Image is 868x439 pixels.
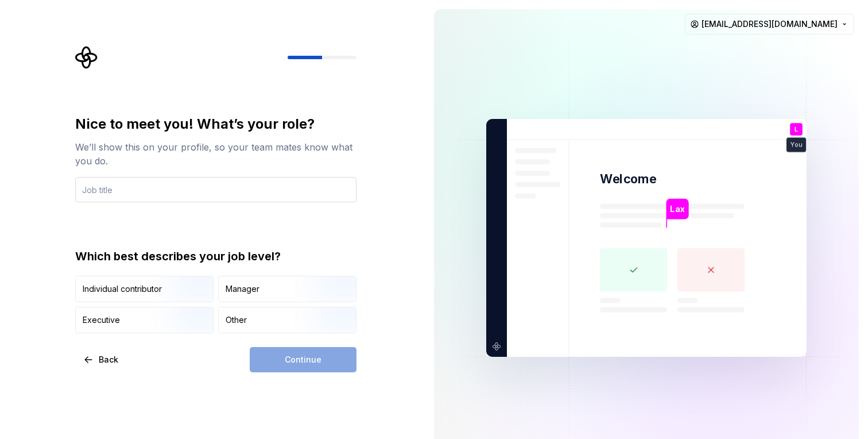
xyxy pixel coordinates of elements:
button: Back [75,347,128,372]
div: Nice to meet you! What’s your role? [75,115,356,133]
button: [EMAIL_ADDRESS][DOMAIN_NAME] [685,14,854,34]
p: Welcome [600,171,656,187]
div: Individual contributor [83,283,162,295]
div: Other [226,314,247,326]
div: We’ll show this on your profile, so your team mates know what you do. [75,140,356,168]
div: Manager [226,283,259,295]
input: Job title [75,177,356,202]
p: L [795,126,798,133]
p: Lax [670,203,684,215]
p: You [790,142,802,148]
div: Which best describes your job level? [75,248,356,264]
svg: Supernova Logo [75,46,98,69]
span: [EMAIL_ADDRESS][DOMAIN_NAME] [702,18,838,30]
div: Executive [83,314,120,326]
span: Back [99,354,118,365]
